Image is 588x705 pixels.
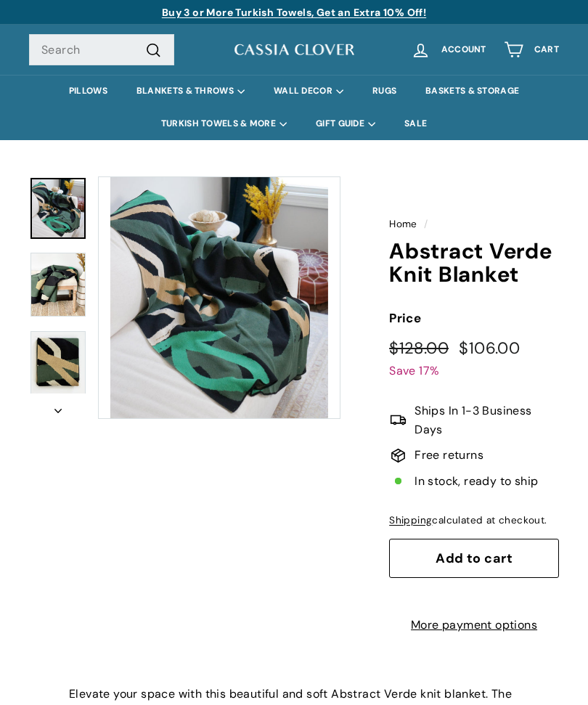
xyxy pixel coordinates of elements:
span: $106.00 [459,338,520,359]
a: PILLOWS [54,75,122,107]
label: Price [389,309,559,328]
summary: TURKISH TOWELS & MORE [147,107,301,140]
a: More payment options [389,616,559,635]
span: Add to cart [436,550,513,567]
a: Abstract Verde Knit Blanket [30,178,86,239]
button: Next [29,394,87,420]
a: Cart [495,28,568,71]
a: Green and black patterned blanket draped over a wooden chair with a vase in the background. [30,253,86,317]
span: Ships In 1-3 Business Days [415,402,559,439]
h1: Abstract Verde Knit Blanket [389,240,559,287]
img: Abstract Verde Knit Blanket [30,331,86,394]
img: Green and black patterned blanket draped over a wooden chair with a vase in the background. [30,253,86,317]
a: BASKETS & STORAGE [411,75,534,107]
a: RUGS [358,75,411,107]
span: In stock, ready to ship [415,472,538,491]
div: calculated at checkout. [389,513,559,529]
span: $128.00 [389,338,449,359]
a: Shipping [389,514,432,526]
nav: breadcrumbs [389,216,559,232]
summary: BLANKETS & THROWS [122,75,259,107]
span: / [420,218,431,230]
a: Buy 3 or More Turkish Towels, Get an Extra 10% Off! [162,6,426,19]
span: Account [441,45,486,54]
a: SALE [390,107,441,140]
span: Free returns [415,446,483,465]
summary: GIFT GUIDE [301,107,390,140]
span: Save 17% [389,363,439,378]
a: Home [389,218,417,230]
a: Account [402,28,495,71]
input: Search [29,34,174,66]
button: Add to cart [389,539,559,578]
span: Cart [534,45,559,54]
summary: WALL DECOR [259,75,358,107]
